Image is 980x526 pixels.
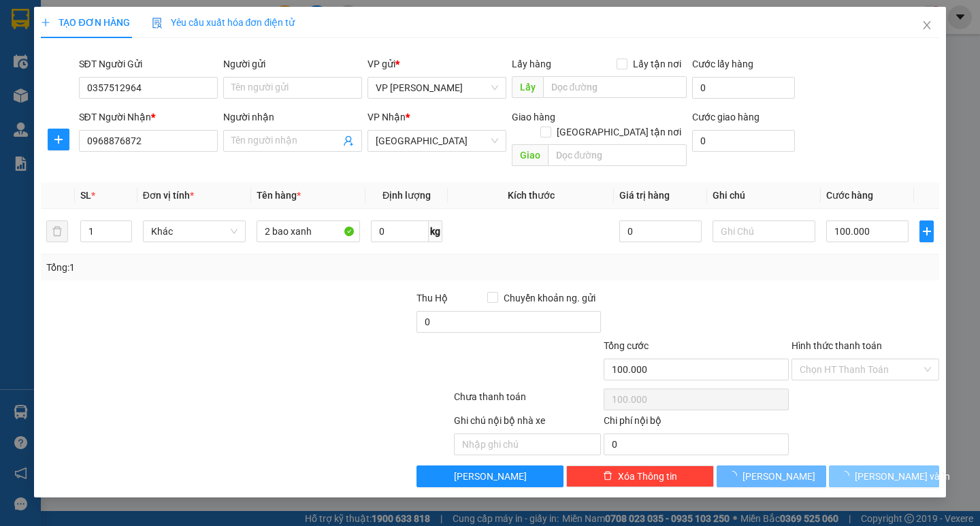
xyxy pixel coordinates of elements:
[454,469,527,484] span: [PERSON_NAME]
[508,190,555,201] span: Kích thước
[692,77,795,99] input: Cước lấy hàng
[79,56,218,71] div: SĐT Người Gửi
[343,135,354,146] span: user-add
[416,465,564,487] button: [PERSON_NAME]
[829,465,938,487] button: [PERSON_NAME] và In
[512,144,548,166] span: Giao
[713,220,815,242] input: Ghi Chú
[618,469,677,484] span: Xóa Thông tin
[604,340,649,351] span: Tổng cước
[116,221,131,231] span: Increase Value
[454,433,602,455] input: Nhập ghi chú
[543,76,687,98] input: Dọc đường
[908,7,946,45] button: Close
[257,220,359,242] input: VD: Bàn, Ghế
[120,223,129,231] span: up
[453,389,603,413] div: Chưa thanh toán
[498,291,601,306] span: Chuyển khoản ng. gửi
[223,56,362,71] div: Người gửi
[707,182,821,209] th: Ghi chú
[920,226,932,237] span: plus
[41,17,129,28] span: TẠO ĐƠN HÀNG
[603,471,612,482] span: delete
[48,134,69,145] span: plus
[116,231,131,242] span: Decrease Value
[728,471,742,480] span: loading
[692,130,795,152] input: Cước giao hàng
[919,220,933,242] button: plus
[223,110,362,125] div: Người nhận
[376,131,498,151] span: CHÂU GIANG
[855,469,950,484] span: [PERSON_NAME] và In
[151,221,238,242] span: Khác
[548,144,687,166] input: Dọc đường
[604,413,789,433] div: Chi phí nội bộ
[120,233,129,241] span: down
[152,17,295,28] span: Yêu cầu xuất hóa đơn điện tử
[46,220,68,242] button: delete
[367,112,406,122] span: VP Nhận
[367,56,506,71] div: VP gửi
[742,469,815,484] span: [PERSON_NAME]
[382,190,431,201] span: Định lượng
[921,20,932,31] span: close
[840,471,855,480] span: loading
[717,465,826,487] button: [PERSON_NAME]
[416,293,448,303] span: Thu Hộ
[512,76,543,98] span: Lấy
[627,56,687,71] span: Lấy tận nơi
[826,190,873,201] span: Cước hàng
[512,112,555,122] span: Giao hàng
[619,190,670,201] span: Giá trị hàng
[46,260,379,275] div: Tổng: 1
[41,18,50,27] span: plus
[692,112,759,122] label: Cước giao hàng
[79,110,218,125] div: SĐT Người Nhận
[454,413,602,433] div: Ghi chú nội bộ nhà xe
[48,129,69,150] button: plus
[692,59,753,69] label: Cước lấy hàng
[429,220,442,242] span: kg
[80,190,91,201] span: SL
[619,220,702,242] input: 0
[143,190,194,201] span: Đơn vị tính
[257,190,301,201] span: Tên hàng
[551,125,687,139] span: [GEOGRAPHIC_DATA] tận nơi
[376,78,498,98] span: VP Trần Bình
[791,340,882,351] label: Hình thức thanh toán
[152,18,163,29] img: icon
[566,465,714,487] button: deleteXóa Thông tin
[512,59,551,69] span: Lấy hàng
